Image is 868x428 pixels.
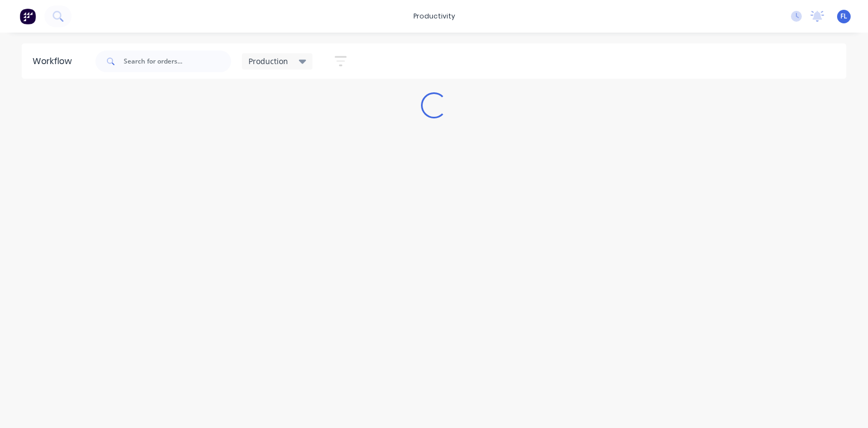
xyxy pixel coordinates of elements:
[124,51,231,72] input: Search for orders...
[408,8,461,24] div: productivity
[33,55,77,68] div: Workflow
[248,55,288,67] span: Production
[840,11,847,21] span: FL
[20,8,36,24] img: Factory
